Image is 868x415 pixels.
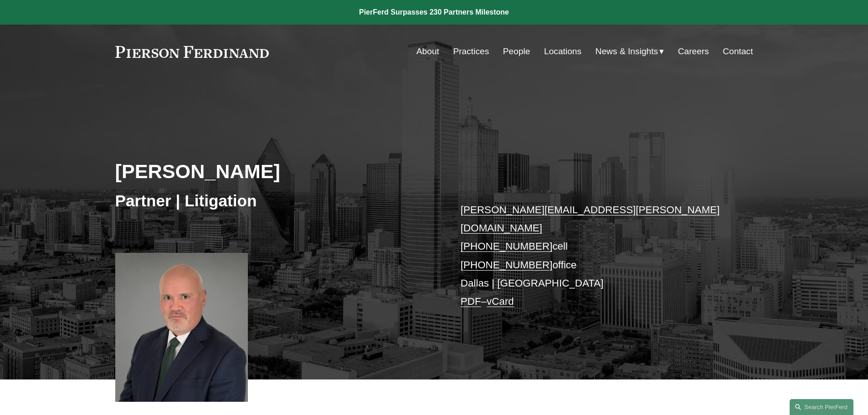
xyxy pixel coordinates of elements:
a: Careers [678,43,709,60]
a: Contact [723,43,753,60]
a: [PERSON_NAME][EMAIL_ADDRESS][PERSON_NAME][DOMAIN_NAME] [461,204,720,234]
p: cell office Dallas | [GEOGRAPHIC_DATA] – [461,201,726,311]
h3: Partner | Litigation [115,191,434,211]
a: People [503,43,530,60]
a: PDF [461,296,481,307]
a: About [416,43,439,60]
h2: [PERSON_NAME] [115,159,434,183]
span: News & Insights [596,44,658,60]
a: Practices [453,43,489,60]
a: [PHONE_NUMBER] [461,259,553,271]
a: Locations [544,43,581,60]
a: vCard [487,296,514,307]
a: [PHONE_NUMBER] [461,241,553,252]
a: folder dropdown [596,43,664,60]
a: Search this site [790,399,853,415]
